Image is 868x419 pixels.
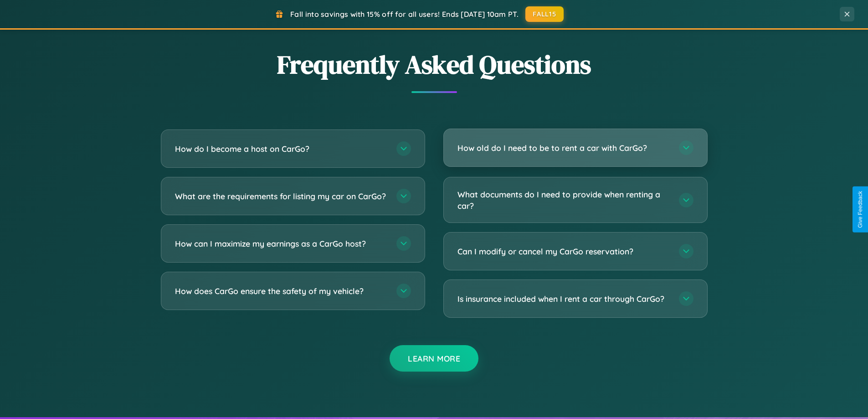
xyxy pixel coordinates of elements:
h3: How can I maximize my earnings as a CarGo host? [175,238,387,249]
h3: How old do I need to be to rent a car with CarGo? [457,142,670,154]
h3: Can I modify or cancel my CarGo reservation? [457,246,670,257]
button: Learn More [390,345,478,372]
h3: What documents do I need to provide when renting a car? [457,189,670,211]
button: FALL15 [525,6,564,22]
h2: Frequently Asked Questions [161,47,708,82]
div: Give Feedback [857,191,863,228]
span: Fall into savings with 15% off for all users! Ends [DATE] 10am PT. [290,10,519,19]
h3: What are the requirements for listing my car on CarGo? [175,191,387,202]
h3: Is insurance included when I rent a car through CarGo? [457,293,670,305]
h3: How does CarGo ensure the safety of my vehicle? [175,285,387,297]
h3: How do I become a host on CarGo? [175,143,387,155]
